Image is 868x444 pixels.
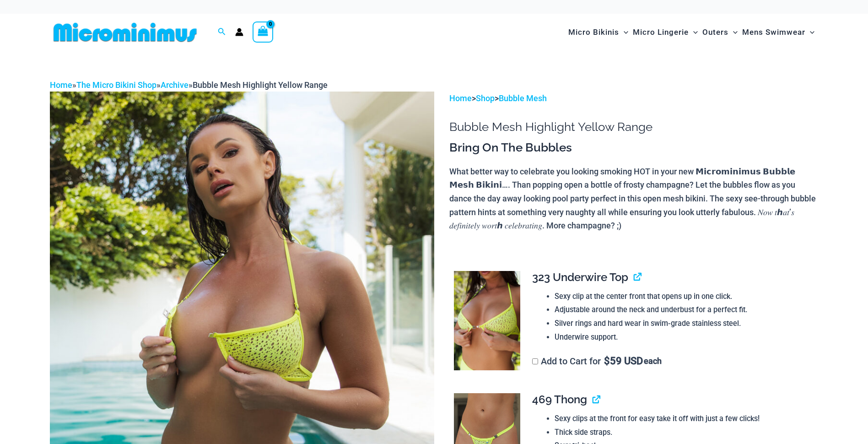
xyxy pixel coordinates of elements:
[449,165,818,233] p: What better way to celebrate you looking smoking HOT in your new 𝗠𝗶𝗰𝗿𝗼𝗺𝗶𝗻𝗶𝗺𝘂𝘀 𝗕𝘂𝗯𝗯𝗹𝗲 𝗠𝗲𝘀𝗵 𝗕𝗶𝗸𝗶𝗻𝗶…...
[742,21,805,44] span: Mens Swimwear
[555,303,811,317] li: Adjustable around the neck and underbust for a perfect fit.
[532,393,587,406] span: 469 Thong
[555,426,811,439] li: Thick side straps.
[604,355,610,367] span: $
[633,21,689,44] span: Micro Lingerie
[449,92,818,105] p: > >
[499,93,547,103] a: Bubble Mesh
[449,140,818,156] h3: Bring On The Bubbles
[449,120,818,134] h1: Bubble Mesh Highlight Yellow Range
[449,93,472,103] a: Home
[218,27,226,38] a: Search icon link
[532,358,538,364] input: Add to Cart for$59 USD each
[161,80,189,90] a: Archive
[555,290,811,303] li: Sexy clip at the center front that opens up in one click.
[555,317,811,330] li: Silver rings and hard wear in swim-grade stainless steel.
[689,21,698,44] span: Menu Toggle
[644,357,662,366] span: each
[50,80,328,90] span: » » »
[454,271,520,371] img: Bubble Mesh Highlight Yellow 323 Underwire Top
[619,21,628,44] span: Menu Toggle
[565,17,819,48] nav: Site Navigation
[805,21,814,44] span: Menu Toggle
[604,357,643,366] span: 59 USD
[50,80,72,90] a: Home
[235,28,243,36] a: Account icon link
[566,18,631,46] a: Micro BikinisMenu ToggleMenu Toggle
[532,271,628,284] span: 323 Underwire Top
[568,21,619,44] span: Micro Bikinis
[50,22,200,43] img: MM SHOP LOGO FLAT
[700,18,740,46] a: OutersMenu ToggleMenu Toggle
[555,330,811,344] li: Underwire support.
[702,21,728,44] span: Outers
[532,356,662,367] label: Add to Cart for
[253,22,274,43] a: View Shopping Cart, empty
[631,18,700,46] a: Micro LingerieMenu ToggleMenu Toggle
[476,93,495,103] a: Shop
[728,21,738,44] span: Menu Toggle
[193,80,328,90] span: Bubble Mesh Highlight Yellow Range
[76,80,156,90] a: The Micro Bikini Shop
[740,18,817,46] a: Mens SwimwearMenu ToggleMenu Toggle
[555,412,811,426] li: Sexy clips at the front for easy take it off with just a few clicks!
